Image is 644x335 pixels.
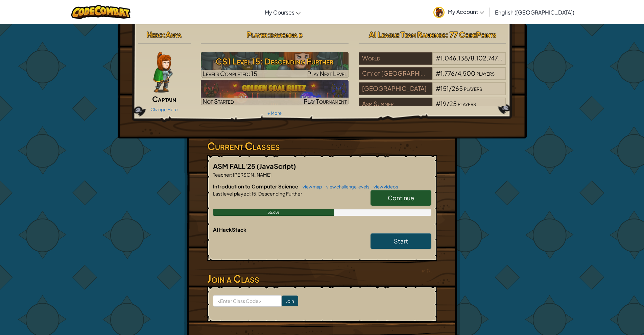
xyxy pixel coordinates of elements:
[267,30,270,39] span: :
[265,9,294,16] span: My Courses
[446,30,496,39] span: : 77 CodePoints
[163,30,166,39] span: :
[202,70,257,77] span: Levels Completed: 15
[251,190,258,197] span: 15.
[359,104,506,112] a: Asm Summer#19/25players
[213,162,257,170] span: ASM FALL'25
[458,100,476,107] span: players
[495,9,574,16] span: English ([GEOGRAPHIC_DATA])
[232,172,271,178] span: [PERSON_NAME]
[359,58,506,66] a: World#1,046,138/8,102,747players
[207,271,437,286] h3: Join a Class
[304,97,347,105] span: Play Tournament
[448,8,484,15] span: My Account
[201,54,349,69] h3: CS1 Level 15: Descending Further
[430,1,487,23] a: My Account
[449,100,457,107] span: 25
[153,52,172,93] img: captain-pose.png
[436,100,440,107] span: #
[307,70,347,77] span: Play Next Level
[464,84,482,92] span: players
[359,98,432,110] div: Asm Summer
[436,69,440,77] span: #
[436,84,440,92] span: #
[282,295,298,306] input: Join
[370,184,398,189] a: view videos
[166,30,182,39] span: Anya
[394,237,408,245] span: Start
[455,69,457,77] span: /
[440,69,455,77] span: 1,776
[213,172,231,178] span: Teacher
[150,107,178,112] a: Change Hero
[213,226,246,233] span: AI HackStack
[452,84,463,92] span: 265
[299,184,322,189] a: view map
[447,100,449,107] span: /
[457,69,475,77] span: 4,500
[147,30,163,39] span: Hero
[270,30,302,39] span: davionna b
[152,94,176,104] span: Captain
[258,190,302,197] span: Descending Further
[231,172,232,178] span: :
[388,194,414,202] span: Continue
[440,54,468,62] span: 1,046,138
[213,183,299,189] span: Introduction to Computer Science
[207,138,437,154] h3: Current Classes
[433,7,445,18] img: avatar
[213,295,282,307] input: <Enter Class Code>
[359,74,506,81] a: City of [GEOGRAPHIC_DATA] Sd 299#1,776/4,500players
[359,52,432,65] div: World
[201,52,349,78] img: CS1 Level 15: Descending Further
[476,69,495,77] span: players
[247,30,267,39] span: Player
[213,209,334,216] div: 55.6%
[359,89,506,97] a: [GEOGRAPHIC_DATA]#151/265players
[371,233,431,249] a: Start
[440,100,447,107] span: 19
[213,190,249,197] span: Last level played
[359,67,432,80] div: City of [GEOGRAPHIC_DATA] Sd 299
[492,3,578,21] a: English ([GEOGRAPHIC_DATA])
[71,5,130,19] img: CodeCombat logo
[323,184,369,189] a: view challenge levels
[249,190,251,197] span: :
[201,80,349,105] img: Golden Goal
[257,162,296,170] span: (JavaScript)
[449,84,452,92] span: /
[201,80,349,105] a: Not StartedPlay Tournament
[369,30,446,39] span: AI League Team Rankings
[440,84,449,92] span: 151
[468,54,471,62] span: /
[436,54,440,62] span: #
[201,52,349,78] a: Play Next Level
[267,110,282,116] a: + More
[359,82,432,95] div: [GEOGRAPHIC_DATA]
[471,54,502,62] span: 8,102,747
[261,3,304,21] a: My Courses
[202,97,234,105] span: Not Started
